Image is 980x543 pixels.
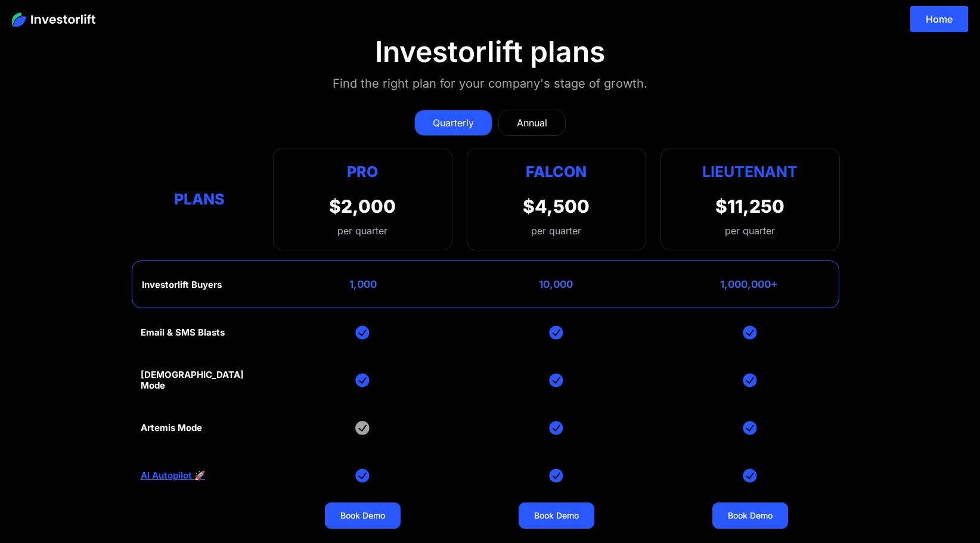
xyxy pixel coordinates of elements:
[329,224,396,238] div: per quarter
[375,35,605,69] div: Investorlift plans
[349,278,377,290] div: 1,000
[141,470,206,481] a: AI Autopilot 🚀
[712,502,788,529] a: Book Demo
[531,224,581,238] div: per quarter
[526,160,587,184] div: Falcon
[325,502,401,529] a: Book Demo
[715,196,784,217] div: $11,250
[329,160,396,184] div: Pro
[141,187,259,210] div: Plans
[720,278,778,290] div: 1,000,000+
[141,370,259,391] div: [DEMOGRAPHIC_DATA] Mode
[725,224,775,238] div: per quarter
[141,423,202,433] div: Artemis Mode
[523,196,590,217] div: $4,500
[329,196,396,217] div: $2,000
[433,116,474,130] div: Quarterly
[539,278,573,290] div: 10,000
[517,116,547,130] div: Annual
[519,502,594,529] a: Book Demo
[142,280,222,290] div: Investorlift Buyers
[702,163,798,181] strong: Lieutenant
[333,74,647,93] div: Find the right plan for your company's stage of growth.
[141,327,225,338] div: Email & SMS Blasts
[910,6,968,32] a: Home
